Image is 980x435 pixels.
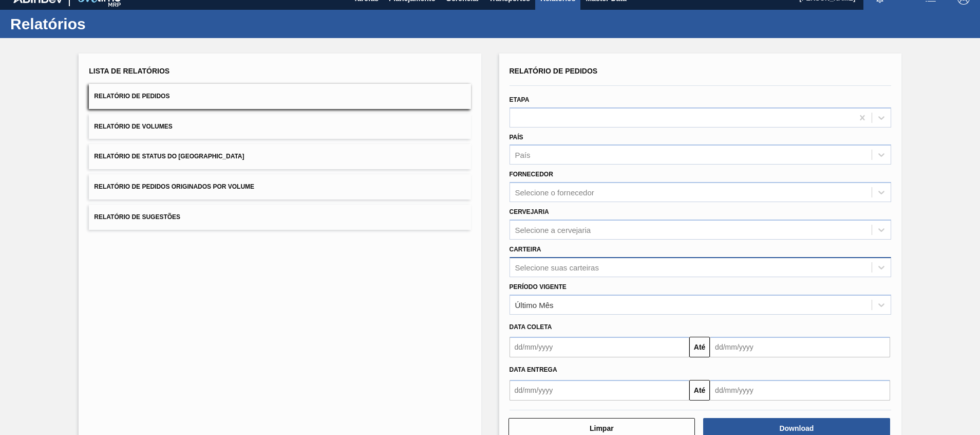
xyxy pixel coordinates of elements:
button: Relatório de Pedidos [89,84,470,109]
h1: Relatórios [10,18,193,30]
button: Relatório de Status do [GEOGRAPHIC_DATA] [89,144,470,169]
div: Selecione o fornecedor [515,188,594,197]
label: Fornecedor [510,171,553,178]
input: dd/mm/yyyy [510,380,690,401]
label: País [510,134,523,141]
span: Data entrega [510,366,557,373]
label: Carteira [510,246,541,253]
span: Relatório de Pedidos [94,93,169,100]
label: Etapa [510,96,530,103]
span: Relatório de Volumes [94,123,172,130]
div: País [515,151,531,159]
input: dd/mm/yyyy [710,380,890,401]
div: Selecione a cervejaria [515,225,591,234]
button: Relatório de Pedidos Originados por Volume [89,174,470,200]
span: Lista de Relatórios [89,67,169,75]
input: dd/mm/yyyy [510,337,690,357]
div: Último Mês [515,300,554,309]
input: dd/mm/yyyy [710,337,890,357]
span: Relatório de Pedidos [510,67,598,75]
span: Relatório de Pedidos Originados por Volume [94,183,254,190]
button: Até [689,337,710,357]
span: Relatório de Sugestões [94,213,180,221]
label: Cervejaria [510,208,549,215]
span: Relatório de Status do [GEOGRAPHIC_DATA] [94,153,244,160]
label: Período Vigente [510,283,567,291]
button: Até [689,380,710,401]
button: Relatório de Sugestões [89,205,470,230]
span: Data coleta [510,323,552,331]
div: Selecione suas carteiras [515,263,599,271]
button: Relatório de Volumes [89,114,470,139]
